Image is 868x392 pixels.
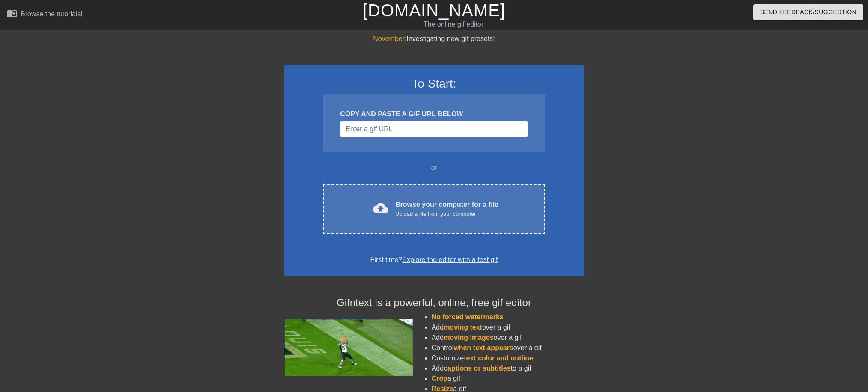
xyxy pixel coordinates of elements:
span: moving text [444,324,482,331]
img: football_small.gif [284,319,413,376]
span: Crop [432,375,447,382]
div: or [307,163,562,173]
span: No forced watermarks [432,313,504,321]
div: The online gif editor [294,19,614,29]
span: November: [373,35,406,42]
span: moving images [444,334,493,341]
span: Send Feedback/Suggestion [760,7,856,18]
div: Investigating new gif presets! [284,34,584,44]
button: Send Feedback/Suggestion [753,4,863,20]
li: Add to a gif [432,363,584,374]
div: COPY AND PASTE A GIF URL BELOW [340,109,528,119]
h3: To Start: [295,77,573,91]
a: [DOMAIN_NAME] [363,1,505,20]
li: Add over a gif [432,322,584,333]
li: Add over a gif [432,333,584,343]
input: Username [340,121,528,137]
div: First time? [295,255,573,265]
span: cloud_upload [373,200,388,216]
a: Browse the tutorials! [7,8,83,21]
h4: Gifntext is a powerful, online, free gif editor [284,297,584,309]
span: text color and outline [464,354,533,362]
span: captions or subtitles [444,365,510,372]
li: a gif [432,374,584,384]
div: Browse your computer for a file [395,200,498,218]
div: Browse the tutorials! [21,10,83,18]
li: Control over a gif [432,343,584,353]
li: Customize [432,353,584,363]
span: menu_book [7,8,17,18]
div: Upload a file from your computer [395,210,498,218]
span: when text appears [453,344,513,351]
a: Explore the editor with a test gif [402,256,498,263]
